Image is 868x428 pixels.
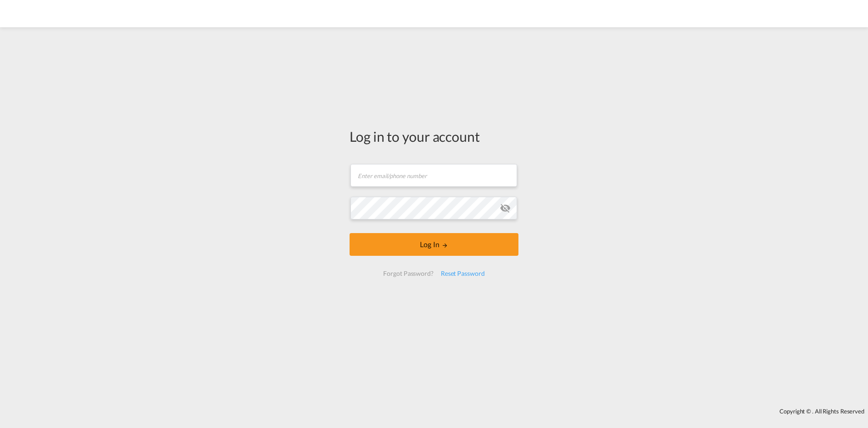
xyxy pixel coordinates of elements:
div: Forgot Password? [380,265,437,282]
div: Log in to your account [350,127,518,146]
md-icon: icon-eye-off [500,203,511,214]
button: LOGIN [350,233,518,256]
input: Enter email/phone number [350,164,517,187]
div: Reset Password [437,265,488,282]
